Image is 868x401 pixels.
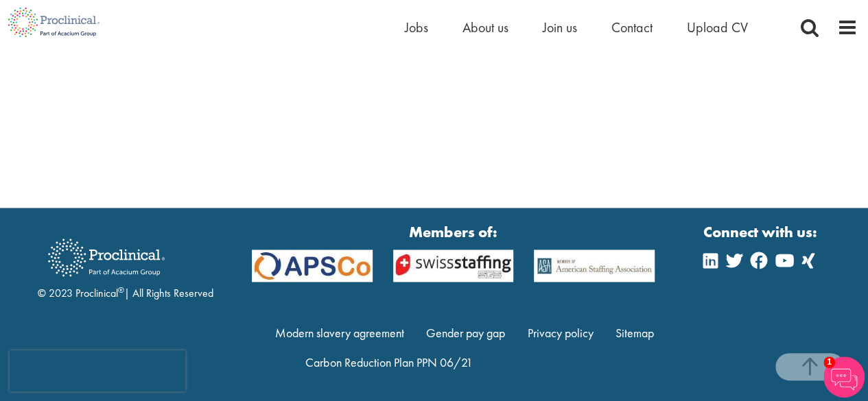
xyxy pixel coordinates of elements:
img: Chatbot [823,356,865,398]
strong: Members of: [252,221,655,243]
a: About us [462,19,508,36]
a: Sitemap [615,324,654,340]
strong: Connect with us: [703,221,820,243]
a: Carbon Reduction Plan PPN 06/21 [305,354,472,369]
a: Privacy policy [528,324,594,340]
sup: ® [118,284,124,295]
img: APSCo [524,250,665,282]
a: Upload CV [687,19,748,36]
a: Contact [611,19,653,36]
a: Jobs [405,19,428,36]
span: 1 [823,356,835,368]
div: © 2023 Proclinical | All Rights Reserved [38,228,213,302]
img: APSCo [242,250,383,282]
img: Proclinical Recruitment [38,229,175,286]
img: APSCo [383,250,524,282]
iframe: reCAPTCHA [10,350,185,391]
a: Gender pay gap [426,324,505,340]
a: Join us [543,19,577,36]
a: Modern slavery agreement [275,324,404,340]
